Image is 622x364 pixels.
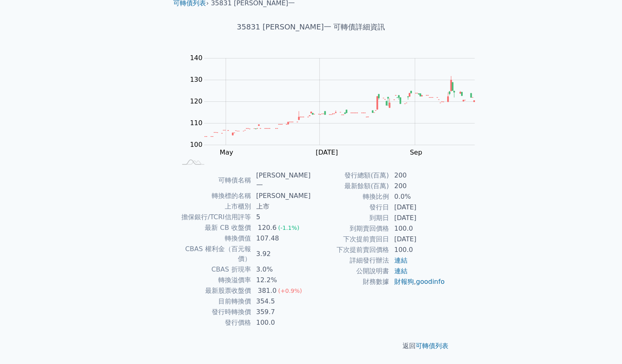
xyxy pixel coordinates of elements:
[278,288,302,294] span: (+0.9%)
[251,307,311,317] td: 359.7
[167,341,455,351] p: 返回
[389,245,446,255] td: 100.0
[389,234,446,245] td: [DATE]
[311,191,389,202] td: 轉換比例
[251,170,311,191] td: [PERSON_NAME]一
[389,213,446,223] td: [DATE]
[389,223,446,234] td: 100.0
[177,201,251,212] td: 上市櫃別
[177,222,251,233] td: 最新 CB 收盤價
[410,148,422,156] tspan: Sep
[389,202,446,213] td: [DATE]
[389,170,446,181] td: 200
[177,264,251,275] td: CBAS 折現率
[389,181,446,191] td: 200
[394,278,414,285] a: 財報狗
[177,275,251,285] td: 轉換溢價率
[177,244,251,264] td: CBAS 權利金（百元報價）
[177,317,251,328] td: 發行價格
[177,307,251,317] td: 發行時轉換價
[251,264,311,275] td: 3.0%
[394,256,407,264] a: 連結
[251,233,311,244] td: 107.48
[251,212,311,222] td: 5
[311,276,389,287] td: 財務數據
[311,181,389,191] td: 最新餘額(百萬)
[311,213,389,223] td: 到期日
[311,202,389,213] td: 發行日
[177,296,251,307] td: 目前轉換價
[251,201,311,212] td: 上市
[177,191,251,201] td: 轉換標的名稱
[256,286,278,296] div: 381.0
[311,245,389,255] td: 下次提前賣回價格
[177,170,251,191] td: 可轉債名稱
[177,233,251,244] td: 轉換價值
[204,76,475,137] g: Series
[167,21,455,33] h1: 35831 [PERSON_NAME]一 可轉債詳細資訊
[256,223,278,233] div: 120.6
[316,148,338,156] tspan: [DATE]
[190,141,203,148] tspan: 100
[251,317,311,328] td: 100.0
[311,170,389,181] td: 發行總額(百萬)
[416,278,445,285] a: goodinfo
[311,223,389,234] td: 到期賣回價格
[389,276,446,287] td: ,
[190,119,203,127] tspan: 110
[251,275,311,285] td: 12.2%
[394,267,407,275] a: 連結
[311,234,389,245] td: 下次提前賣回日
[220,148,233,156] tspan: May
[251,296,311,307] td: 354.5
[190,97,203,105] tspan: 120
[251,191,311,201] td: [PERSON_NAME]
[190,54,203,62] tspan: 140
[311,266,389,276] td: 公開說明書
[389,191,446,202] td: 0.0%
[190,76,203,83] tspan: 130
[278,225,299,231] span: (-1.1%)
[177,212,251,222] td: 擔保銀行/TCRI信用評等
[416,342,449,350] a: 可轉債列表
[186,54,487,156] g: Chart
[251,244,311,264] td: 3.92
[311,255,389,266] td: 詳細發行辦法
[177,285,251,296] td: 最新股票收盤價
